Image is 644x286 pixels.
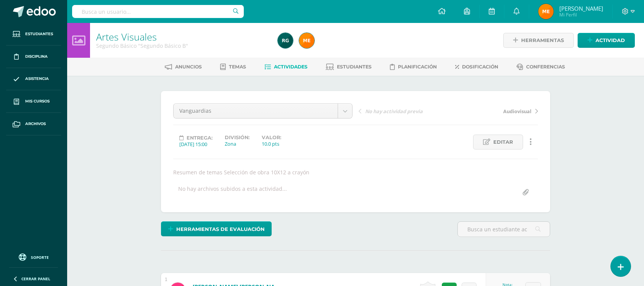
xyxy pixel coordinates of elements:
[526,64,565,70] span: Conferencias
[6,45,61,68] a: Disciplina
[278,33,293,48] img: e044b199acd34bf570a575bac584e1d1.png
[220,61,246,73] a: Temas
[262,140,281,147] div: 10.0 pts
[559,5,603,12] span: [PERSON_NAME]
[174,104,352,118] a: Vanguardias
[170,169,541,176] div: Resumen de temas Selección de obra 10X12 a crayón
[25,76,49,82] span: Asistencia
[72,5,244,18] input: Busca un usuario...
[25,98,50,104] span: Mis cursos
[176,222,265,236] span: Herramientas de evaluación
[31,255,49,260] span: Soporte
[503,33,574,48] a: Herramientas
[6,68,61,91] a: Asistencia
[455,61,498,73] a: Dosificación
[178,185,287,200] div: No hay archivos subidos a esta actividad...
[96,30,157,43] a: Artes Visuales
[6,113,61,135] a: Archivos
[179,141,213,148] div: [DATE] 15:00
[225,140,250,147] div: Zona
[6,90,61,113] a: Mis cursos
[225,135,250,140] label: División:
[262,135,281,140] label: Valor:
[187,135,213,141] span: Entrega:
[175,64,202,70] span: Anuncios
[521,33,564,47] span: Herramientas
[578,33,635,48] a: Actividad
[274,64,308,70] span: Actividades
[21,276,50,281] span: Cerrar panel
[448,107,538,115] a: Audiovisual
[96,42,269,49] div: Segundo Básico 'Segundo Básico B'
[503,108,531,115] span: Audiovisual
[538,4,554,19] img: 700be974b67557735c3dfbb131833c31.png
[458,222,550,237] input: Busca un estudiante aquí...
[596,33,625,47] span: Actividad
[96,31,269,42] h1: Artes Visuales
[25,31,53,37] span: Estudiantes
[179,104,332,118] span: Vanguardias
[6,23,61,45] a: Estudiantes
[9,252,58,262] a: Soporte
[25,54,48,60] span: Disciplina
[517,61,565,73] a: Conferencias
[165,61,202,73] a: Anuncios
[25,121,46,127] span: Archivos
[365,108,423,115] span: No hay actividad previa
[229,64,246,70] span: Temas
[337,64,372,70] span: Estudiantes
[559,11,603,18] span: Mi Perfil
[390,61,437,73] a: Planificación
[161,221,272,236] a: Herramientas de evaluación
[493,135,513,149] span: Editar
[264,61,308,73] a: Actividades
[462,64,498,70] span: Dosificación
[326,61,372,73] a: Estudiantes
[299,33,314,48] img: 700be974b67557735c3dfbb131833c31.png
[398,64,437,70] span: Planificación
